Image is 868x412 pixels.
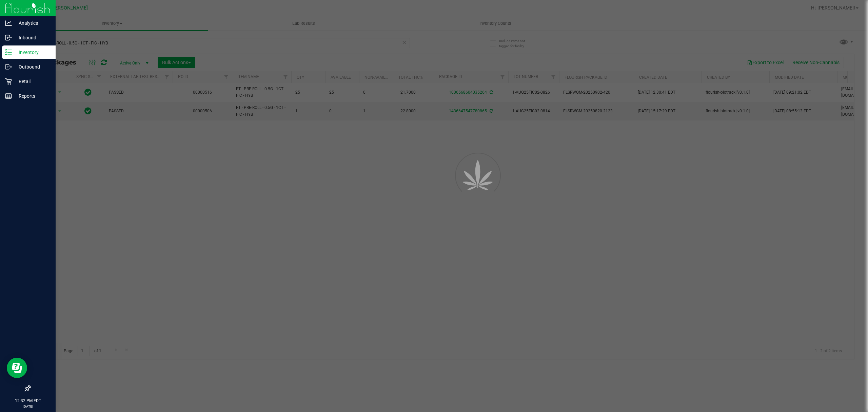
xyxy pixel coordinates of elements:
[12,63,53,71] p: Outbound
[5,34,12,41] inline-svg: Inbound
[5,78,12,85] inline-svg: Retail
[5,93,12,99] inline-svg: Reports
[12,34,53,42] p: Inbound
[3,398,53,404] p: 12:32 PM EDT
[12,77,53,86] p: Retail
[5,49,12,56] inline-svg: Inventory
[12,48,53,56] p: Inventory
[12,19,53,27] p: Analytics
[7,358,27,378] iframe: Resource center
[5,63,12,70] inline-svg: Outbound
[5,20,12,26] inline-svg: Analytics
[3,404,53,409] p: [DATE]
[12,92,53,100] p: Reports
